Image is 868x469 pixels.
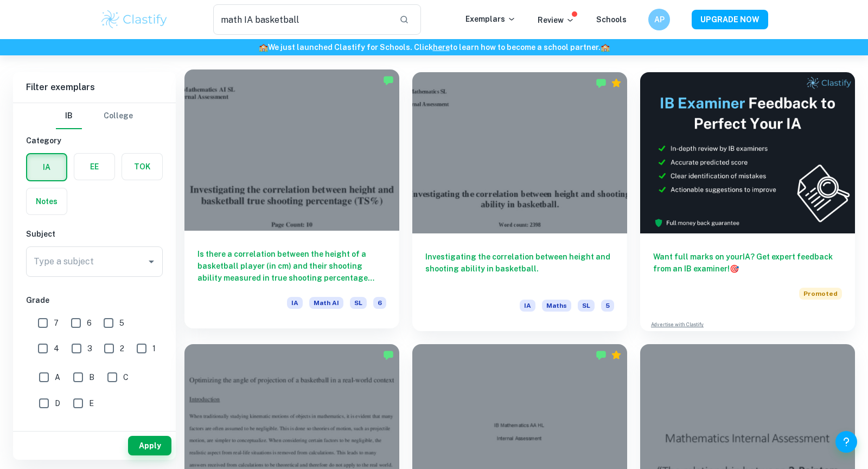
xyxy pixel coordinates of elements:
span: SL [578,300,595,312]
button: IA [27,154,66,180]
div: Filter type choice [56,103,133,129]
img: Thumbnail [640,72,855,233]
span: A [55,371,60,383]
span: 2 [120,343,124,354]
button: UPGRADE NOW [692,10,768,29]
h6: Is there a correlation between the height of a basketball player (in cm) and their shooting abili... [197,248,386,284]
span: 4 [54,343,59,354]
div: Premium [611,350,622,360]
h6: Investigating the correlation between height and shooting ability in basketball. [425,251,614,287]
button: Apply [128,436,171,455]
span: 🎯 [730,264,739,273]
h6: Want full marks on your IA ? Get expert feedback from an IB examiner! [653,251,842,275]
img: Marked [596,350,607,360]
span: E [89,397,94,409]
span: SL [350,297,367,309]
h6: Subject [26,228,163,240]
input: Search for any exemplars... [213,4,391,35]
p: Exemplars [465,13,516,25]
img: Marked [383,75,394,86]
span: IA [520,300,535,312]
button: IB [56,103,82,129]
span: 5 [601,300,614,312]
span: 6 [87,317,92,329]
span: 🏫 [259,43,268,52]
span: Math AI [309,297,343,309]
span: 6 [373,297,386,309]
span: IA [287,297,303,309]
div: Premium [611,78,622,88]
button: Help and Feedback [835,431,857,453]
h6: Category [26,135,163,147]
span: Promoted [799,288,842,300]
span: D [55,397,60,409]
span: 5 [119,317,124,329]
a: Investigating the correlation between height and shooting ability in basketball.IAMathsSL5 [412,72,627,331]
p: Review [538,14,575,26]
img: Clastify logo [100,9,169,30]
img: Marked [383,350,394,360]
span: Maths [542,300,571,312]
span: 1 [152,343,156,354]
h6: Grade [26,294,163,306]
h6: We just launched Clastify for Schools. Click to learn how to become a school partner. [2,41,866,53]
h6: AP [653,14,666,26]
img: Marked [596,78,607,88]
a: Want full marks on yourIA? Get expert feedback from an IB examiner!PromotedAdvertise with Clastify [640,72,855,331]
button: TOK [122,154,162,180]
span: 3 [87,343,92,354]
span: C [123,371,129,383]
a: here [433,43,450,52]
span: 7 [54,317,59,329]
span: B [89,371,94,383]
button: EE [74,154,114,180]
button: College [104,103,133,129]
a: Schools [596,15,627,24]
button: AP [648,9,670,30]
span: 🏫 [601,43,610,52]
button: Open [144,254,159,269]
button: Notes [27,188,67,214]
a: Is there a correlation between the height of a basketball player (in cm) and their shooting abili... [184,72,399,331]
h6: Filter exemplars [13,72,176,103]
a: Advertise with Clastify [651,321,704,328]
